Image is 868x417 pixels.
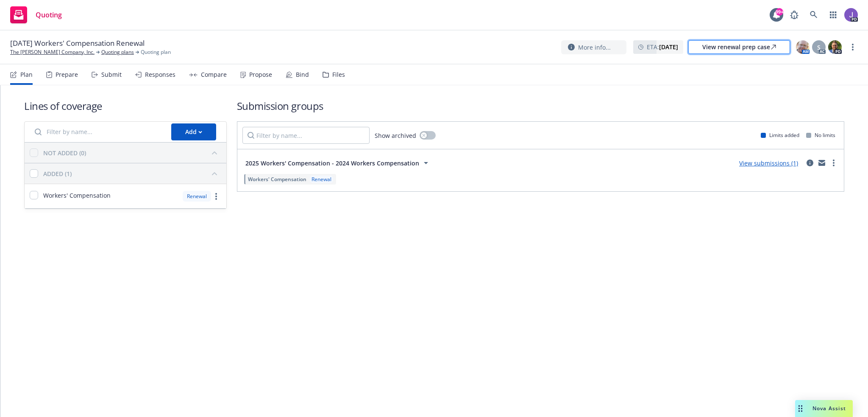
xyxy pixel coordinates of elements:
[43,191,111,200] span: Workers' Compensation
[702,41,776,53] div: View renewal prep case
[242,127,370,144] input: Filter by name...
[805,158,815,168] a: circleInformation
[56,71,78,78] div: Prepare
[795,400,806,417] div: Drag to move
[36,11,62,18] span: Quoting
[375,131,416,140] span: Show archived
[245,159,419,168] span: 2025 Workers' Compensation - 2024 Workers Compensation
[7,3,65,27] a: Quoting
[659,43,678,51] strong: [DATE]
[817,43,821,52] span: S
[332,71,345,78] div: Files
[43,169,72,178] div: ADDED (1)
[647,42,678,51] span: ETA :
[141,48,171,56] span: Quoting plan
[310,176,333,183] div: Renewal
[20,71,33,78] div: Plan
[825,6,842,23] a: Switch app
[761,132,799,139] div: Limits added
[739,159,798,167] a: View submissions (1)
[848,42,858,52] a: more
[183,191,211,202] div: Renewal
[829,158,839,168] a: more
[43,148,86,157] div: NOT ADDED (0)
[242,154,434,171] button: 2025 Workers' Compensation - 2024 Workers Compensation
[578,43,611,52] span: More info...
[24,99,227,113] h1: Lines of coverage
[43,146,221,160] button: NOT ADDED (0)
[796,40,810,54] img: photo
[844,8,858,22] img: photo
[101,71,122,78] div: Submit
[806,132,835,139] div: No limits
[817,158,827,168] a: mail
[249,71,272,78] div: Propose
[688,40,790,54] a: View renewal prep case
[561,40,626,54] button: More info...
[237,99,844,113] h1: Submission groups
[776,8,783,16] div: 99+
[786,6,803,23] a: Report a Bug
[296,71,309,78] div: Bind
[10,38,145,48] span: [DATE] Workers' Compensation Renewal
[43,167,221,180] button: ADDED (1)
[171,123,216,140] button: Add
[201,71,227,78] div: Compare
[805,6,822,23] a: Search
[248,176,306,183] span: Workers' Compensation
[145,71,175,78] div: Responses
[101,48,134,56] a: Quoting plans
[211,191,221,202] a: more
[795,400,853,417] button: Nova Assist
[828,40,842,54] img: photo
[10,48,95,56] a: The [PERSON_NAME] Company, Inc.
[812,405,846,412] span: Nova Assist
[185,124,202,140] div: Add
[30,123,166,140] input: Filter by name...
